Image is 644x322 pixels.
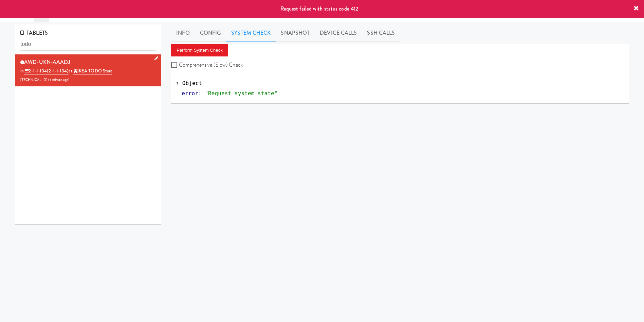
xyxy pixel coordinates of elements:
label: Comprehensive (Slow) Check [171,60,243,70]
a: System Check [226,24,276,41]
span: : [198,90,202,97]
a: Device Calls [315,24,362,41]
a: Snapshot [276,24,315,41]
a: 2-1-1-104(2-1-1-104) [24,68,69,74]
span: [TECHNICAL_ID] ( ) [20,77,70,82]
span: TABLETS [20,29,48,37]
span: a minute ago [50,77,68,82]
span: (2-1-1-104) [47,68,69,74]
span: AWD-UKN-AAADJ [24,58,70,66]
a: IKEA TODO Store [73,68,113,74]
span: Request failed with status code 412 [280,5,358,13]
span: "Request system state" [205,90,277,97]
a: Info [171,24,195,41]
input: Search tablets [20,38,156,51]
span: at [69,68,112,74]
li: AWD-UKN-AAADJin 2-1-1-104(2-1-1-104)at IKEA TODO Store[TECHNICAL_ID] (a minute ago) [15,54,161,87]
button: Perform System Check [171,44,228,56]
span: in [20,68,69,74]
input: Comprehensive (Slow) Check [171,63,179,68]
span: error [182,90,198,97]
a: SSH Calls [362,24,400,41]
a: Config [195,24,226,41]
span: Object [182,80,202,86]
